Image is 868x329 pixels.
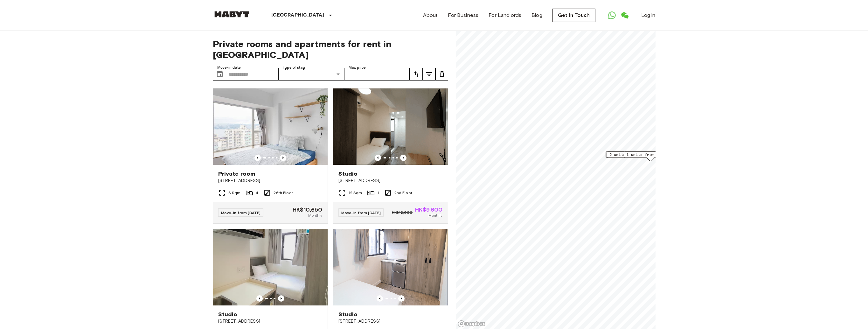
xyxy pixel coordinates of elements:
img: Habyt [213,11,251,17]
button: Previous image [398,295,405,302]
a: Open WhatsApp [606,9,618,22]
span: 2 units from [GEOGRAPHIC_DATA]$16000 [609,152,691,157]
span: Move-in from [DATE] [221,210,261,215]
button: Previous image [400,155,406,161]
button: Previous image [278,295,284,302]
label: Type of stay [283,65,305,70]
a: Marketing picture of unit HK-01-028-001-02Previous imagePrevious imagePrivate room[STREET_ADDRESS... [213,88,328,224]
span: 4 [256,190,258,196]
span: 2nd Floor [394,190,412,196]
span: Monthly [428,213,442,218]
a: Get in Touch [552,9,595,22]
a: For Business [448,11,478,19]
div: Map marker [623,151,677,161]
img: Marketing picture of unit HK-01-067-008-01 [213,229,328,305]
span: [STREET_ADDRESS] [218,318,323,325]
span: Private rooms and apartments for rent in [GEOGRAPHIC_DATA] [213,38,448,60]
span: 1 [377,190,379,196]
span: 12 Sqm [349,190,362,196]
span: [STREET_ADDRESS] [338,318,443,325]
button: Previous image [254,155,261,161]
button: Choose date [213,68,226,80]
button: tune [423,68,435,80]
img: Marketing picture of unit HK-01-067-030-01 [333,229,448,305]
div: Map marker [607,151,694,161]
button: Previous image [375,155,381,161]
img: Marketing picture of unit HK_01-067-001-01 [333,88,448,165]
a: About [423,11,438,19]
span: Studio [338,170,358,178]
span: 26th Floor [274,190,293,196]
span: [STREET_ADDRESS] [218,178,323,184]
span: Private room [218,170,255,178]
img: Marketing picture of unit HK-01-028-001-02 [213,88,328,165]
span: 8 Sqm [228,190,241,196]
a: Log in [641,11,656,19]
button: Previous image [377,295,383,302]
p: [GEOGRAPHIC_DATA] [271,11,324,19]
span: HK$12,000 [392,210,413,215]
button: Previous image [280,155,286,161]
button: Previous image [256,295,263,302]
button: tune [410,68,423,80]
span: Studio [218,311,238,318]
label: Move-in date [217,65,241,70]
span: HK$10,650 [293,207,322,213]
label: Max price [349,65,366,70]
a: Mapbox logo [458,320,486,327]
div: Map marker [605,151,695,161]
button: tune [435,68,448,80]
span: Move-in from [DATE] [341,210,381,215]
a: For Landlords [489,11,521,19]
span: 1 units from HK$26300 [626,152,674,157]
a: Open WeChat [618,9,631,22]
a: Marketing picture of unit HK_01-067-001-01Previous imagePrevious imageStudio[STREET_ADDRESS]12 Sq... [333,88,448,224]
span: HK$9,600 [415,207,442,213]
span: [STREET_ADDRESS] [338,178,443,184]
a: Blog [531,11,542,19]
span: Monthly [308,213,322,218]
span: Studio [338,311,358,318]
